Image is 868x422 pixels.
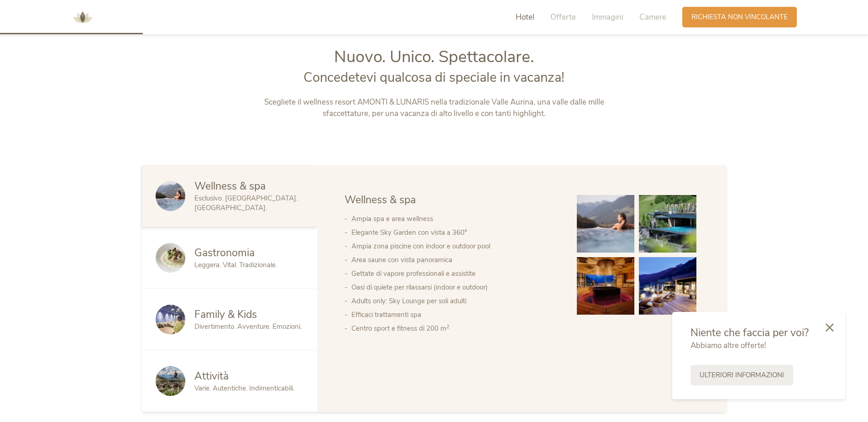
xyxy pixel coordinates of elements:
span: Camere [639,12,666,22]
li: Ampia zona piscine con indoor e outdoor pool [351,239,559,253]
sup: 2 [446,323,450,330]
li: Adults only: Sky Lounge per soli adulti [351,294,559,308]
li: Gettate di vapore professionali e assistite [351,267,559,280]
span: Wellness & spa [345,193,416,207]
a: AMONTI & LUNARIS Wellnessresort [69,14,96,20]
span: Divertimento. Avventure. Emozioni. [194,322,302,331]
span: Leggera. Vital. Tradizionale. [194,260,277,269]
li: Efficaci trattamenti spa [351,308,559,322]
span: Nuovo. Unico. Spettacolare. [334,46,534,68]
li: Area saune con vista panoramica [351,253,559,267]
span: Concedetevi qualcosa di speciale in vacanza! [303,69,565,86]
span: Offerte [550,12,576,22]
span: Immagini [592,12,623,22]
li: Ampia spa e area wellness [351,212,559,226]
span: Ulteriori informazioni [700,370,784,380]
img: AMONTI & LUNARIS Wellnessresort [69,4,96,31]
p: Scegliete il wellness resort AMONTI & LUNARIS nella tradizionale Valle Aurina, una valle dalle mi... [244,96,625,120]
span: Attività [194,369,229,383]
li: Elegante Sky Garden con vista a 360° [351,226,559,239]
span: Richiesta non vincolante [691,12,788,22]
a: Ulteriori informazioni [690,365,793,385]
span: Abbiamo altre offerte! [690,340,766,351]
span: Hotel [516,12,534,22]
span: Esclusivo. [GEOGRAPHIC_DATA]. [GEOGRAPHIC_DATA]. [194,194,298,212]
li: Centro sport e fitness di 200 m [351,322,559,335]
span: Family & Kids [194,307,257,322]
span: Varie. Autentiche. Indimenticabili. [194,384,294,393]
span: Niente che faccia per voi? [690,326,809,340]
span: Gastronomia [194,246,255,260]
span: Wellness & spa [194,179,266,193]
li: Oasi di quiete per rilassarsi (indoor e outdoor) [351,280,559,294]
